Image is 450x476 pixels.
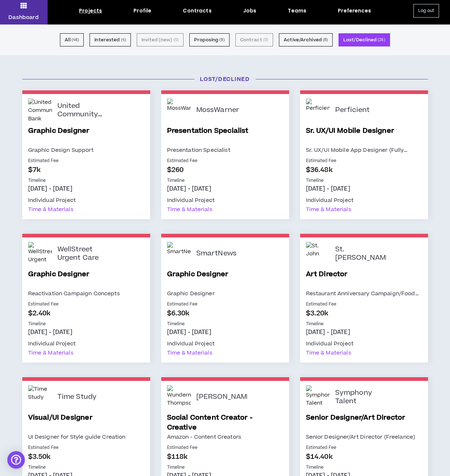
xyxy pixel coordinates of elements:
[28,126,144,146] a: Graphic Designer
[306,242,330,266] img: St. John
[196,250,237,258] p: SmartNews
[57,102,109,119] p: United Community Bank
[28,339,76,348] div: Individual Project
[28,185,144,193] p: [DATE] - [DATE]
[335,389,386,405] p: Symphony Talent
[28,445,144,451] p: Estimated Fee
[167,385,191,409] img: Wunderman Thompson
[167,196,215,205] div: Individual Project
[288,7,306,15] div: Teams
[137,33,184,46] button: Invited (new) (0)
[306,177,422,184] p: Timeline
[219,37,224,43] small: ( 9 )
[28,177,144,184] p: Timeline
[415,290,419,297] span: …
[306,205,351,214] div: Time & Materials
[306,385,330,409] img: Symphony Talent
[90,33,131,46] button: Interested (4)
[263,37,268,43] small: ( 0 )
[167,98,191,122] img: MossWarner
[17,75,434,83] h3: Lost/Declined
[235,33,273,46] button: Contract (0)
[183,7,211,15] div: Contracts
[196,393,247,401] p: [PERSON_NAME]
[306,126,422,146] a: Sr. UX/UI Mobile Designer
[306,308,422,318] p: $3.20k
[306,165,422,175] p: $36.48k
[167,301,283,308] p: Estimated Fee
[338,7,371,15] div: Preferences
[28,464,144,471] p: Timeline
[306,185,422,193] p: [DATE] - [DATE]
[167,452,283,462] p: $118k
[167,321,283,327] p: Timeline
[196,106,239,115] p: MossWarner
[306,464,422,471] p: Timeline
[28,98,52,122] img: United Community Bank
[335,246,386,262] p: St. [PERSON_NAME]
[28,242,52,266] img: WellStreet Urgent Care
[28,385,52,409] img: Time Study
[167,445,283,451] p: Estimated Fee
[306,321,422,327] p: Timeline
[306,339,354,348] div: Individual Project
[306,301,422,308] p: Estimated Fee
[378,37,385,43] small: ( 25 )
[306,146,422,155] p: Sr. UX/UI Mobile App Designer (Fully
[404,146,407,154] span: …
[306,452,422,462] p: $14.40k
[72,37,79,43] small: ( 46 )
[28,452,144,462] p: $3.50k
[167,242,191,266] img: SmartNews
[174,37,179,43] small: ( 0 )
[167,146,283,155] p: Presentation Specialist
[306,413,422,432] a: Senior Designer/Art Director
[133,7,151,15] div: Profile
[306,289,422,298] p: Restaurant Anniversary Campaign/Food
[28,432,144,442] p: UI Designer for Style guide Creation
[57,393,97,401] p: Time Study
[413,4,439,18] button: Log out
[28,165,144,175] p: $7k
[28,413,144,432] a: Visual/UI Designer
[167,328,283,336] p: [DATE] - [DATE]
[57,246,109,262] p: WellStreet Urgent Care
[167,185,283,193] p: [DATE] - [DATE]
[28,196,76,205] div: Individual Project
[189,33,230,46] button: Proposing (9)
[306,196,354,205] div: Individual Project
[167,269,283,289] a: Graphic Designer
[243,7,257,15] div: Jobs
[167,432,283,442] p: Amazon - Content Creators
[8,14,39,21] p: Dashboard
[306,158,422,164] p: Estimated Fee
[60,33,84,46] button: All (46)
[28,348,73,357] div: Time & Materials
[167,339,215,348] div: Individual Project
[306,432,422,442] p: Senior Designer/Art Director (Freelance)
[28,269,144,289] a: Graphic Designer
[339,33,390,46] button: Lost/Declined (25)
[28,146,144,155] p: Graphic Design Support
[167,413,283,432] a: Social Content Creator - Creative
[335,106,370,115] p: Perficient
[279,33,333,46] button: Active/Archived (8)
[167,308,283,318] p: $6.30k
[306,98,330,122] img: Perficient
[167,205,212,214] div: Time & Materials
[167,158,283,164] p: Estimated Fee
[306,445,422,451] p: Estimated Fee
[28,321,144,327] p: Timeline
[306,269,422,289] a: Art Director
[28,308,144,318] p: $2.40k
[167,126,283,146] a: Presentation Specialist
[28,301,144,308] p: Estimated Fee
[167,464,283,471] p: Timeline
[28,328,144,336] p: [DATE] - [DATE]
[167,165,283,175] p: $260
[167,348,212,357] div: Time & Materials
[7,451,25,469] div: Open Intercom Messenger
[323,37,328,43] small: ( 8 )
[28,205,73,214] div: Time & Materials
[28,158,144,164] p: Estimated Fee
